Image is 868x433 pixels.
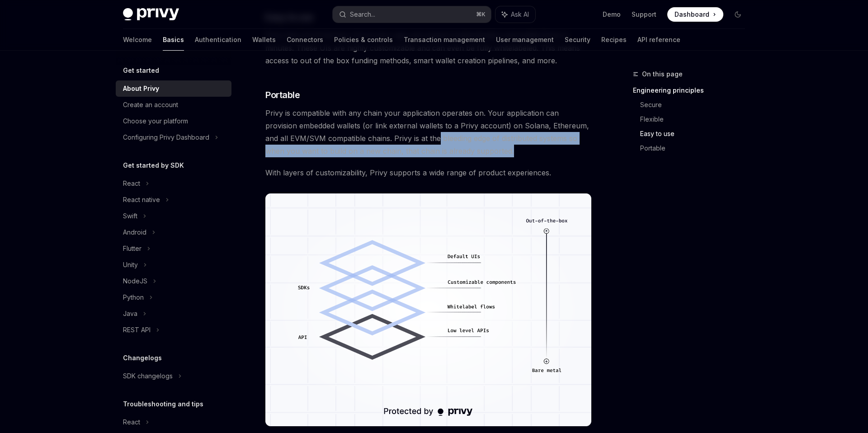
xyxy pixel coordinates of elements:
a: Engineering principles [633,83,752,98]
span: ⌘ K [476,11,486,18]
div: React native [123,194,160,205]
a: Portable [640,141,752,155]
div: React [123,178,140,189]
div: REST API [123,325,151,335]
div: Android [123,227,146,238]
a: User management [496,29,554,51]
div: React [123,417,140,428]
a: Create an account [116,97,231,113]
button: Ask AI [495,6,535,23]
a: Welcome [123,29,152,51]
h5: Troubleshooting and tips [123,399,203,409]
h5: Changelogs [123,353,162,363]
a: Wallets [252,29,276,51]
a: Flexible [640,112,752,127]
div: Swift [123,211,137,221]
a: Policies & controls [334,29,393,51]
h5: Get started [123,65,159,76]
span: Portable [265,89,300,101]
a: About Privy [116,80,231,97]
div: SDK changelogs [123,371,173,381]
a: Choose your platform [116,113,231,129]
h5: Get started by SDK [123,160,184,171]
span: Privy is compatible with any chain your application operates on. Your application can provision e... [265,107,591,157]
div: Configuring Privy Dashboard [123,132,209,143]
span: With layers of customizability, Privy supports a wide range of product experiences. [265,166,591,179]
a: Connectors [287,29,323,51]
div: NodeJS [123,276,147,287]
img: dark logo [123,8,179,21]
button: Toggle dark mode [731,7,745,22]
div: Python [123,292,144,303]
span: Ask AI [511,10,529,19]
img: images/Customization.png [265,193,591,426]
a: Easy to use [640,127,752,141]
a: API reference [637,29,680,51]
a: Dashboard [667,7,723,22]
span: On this page [642,69,683,80]
a: Recipes [601,29,627,51]
div: Create an account [123,99,178,110]
a: Transaction management [404,29,485,51]
a: Demo [603,10,621,19]
a: Secure [640,98,752,112]
a: Security [565,29,590,51]
div: Unity [123,259,138,270]
div: About Privy [123,83,159,94]
div: Java [123,308,137,319]
span: Dashboard [675,10,709,19]
div: Flutter [123,243,142,254]
div: Search... [350,9,375,20]
div: Choose your platform [123,116,188,127]
a: Authentication [195,29,241,51]
a: Basics [163,29,184,51]
a: Support [632,10,656,19]
button: Search...⌘K [333,6,491,23]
